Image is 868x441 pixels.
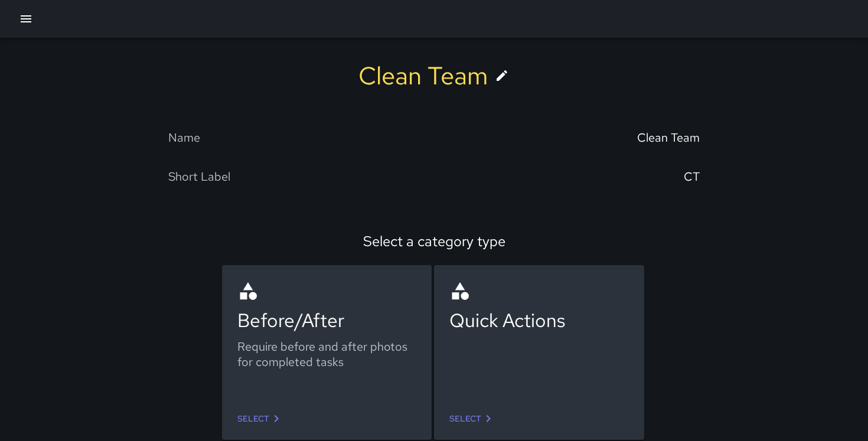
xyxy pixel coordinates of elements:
div: Clean Team [637,130,700,145]
div: Quick Actions [449,308,629,333]
div: Before/After [237,308,417,333]
div: CT [684,169,700,184]
div: Select a category type [24,232,844,250]
div: Require before and after photos for completed tasks [237,339,417,370]
div: Clean Team [358,59,488,92]
a: Select [445,408,500,430]
div: Short Label [168,169,230,184]
a: Select [233,408,288,430]
div: Name [168,130,200,145]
